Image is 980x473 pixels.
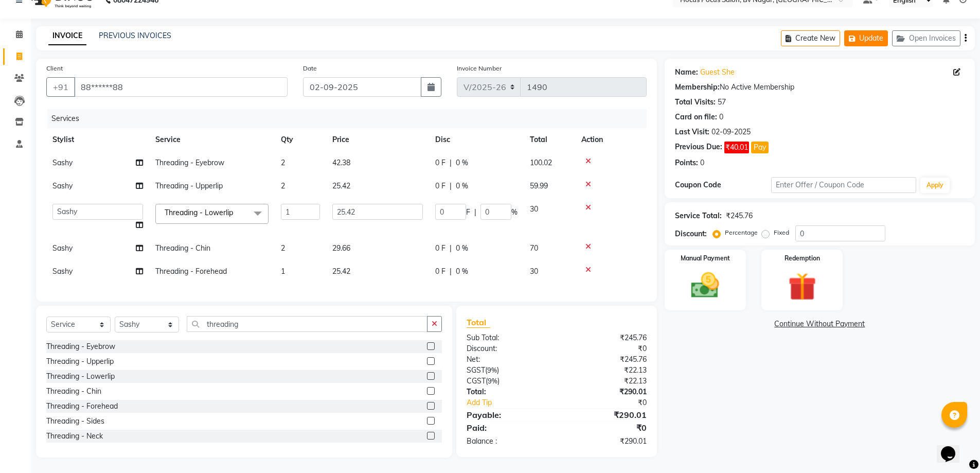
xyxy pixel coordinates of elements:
[281,243,285,253] span: 2
[233,208,238,217] a: x
[557,436,654,447] div: ₹290.01
[459,397,573,408] a: Add Tip
[435,157,446,168] span: 0 F
[937,432,970,463] iframe: chat widget
[719,112,723,122] div: 0
[530,243,538,253] span: 70
[530,158,552,167] span: 100.02
[74,77,288,97] input: Search by Name/Mobile/Email/Code
[46,128,149,151] th: Stylist
[52,158,73,167] span: Sashy
[47,109,654,128] div: Services
[332,243,350,253] span: 29.66
[487,366,497,374] span: 9%
[46,431,103,442] div: Threading - Neck
[557,409,654,421] div: ₹290.01
[844,30,888,46] button: Update
[557,365,654,376] div: ₹22.13
[46,64,63,73] label: Client
[667,319,973,329] a: Continue Without Payment
[99,31,171,40] a: PREVIOUS INVOICES
[429,128,524,151] th: Disc
[52,181,73,190] span: Sashy
[781,30,840,46] button: Create New
[46,371,115,382] div: Threading - Lowerlip
[450,181,452,191] span: |
[675,82,965,93] div: No Active Membership
[920,178,950,193] button: Apply
[165,208,233,217] span: Threading - Lowerlip
[459,387,557,397] div: Total:
[675,127,709,137] div: Last Visit:
[488,377,497,385] span: 9%
[459,343,557,354] div: Discount:
[52,243,73,253] span: Sashy
[557,422,654,434] div: ₹0
[682,269,728,302] img: _cash.svg
[892,30,960,46] button: Open Invoices
[275,128,326,151] th: Qty
[557,376,654,387] div: ₹22.13
[771,177,916,193] input: Enter Offer / Coupon Code
[46,77,75,97] button: +91
[459,409,557,421] div: Payable:
[459,436,557,447] div: Balance :
[281,158,285,167] span: 2
[675,112,717,122] div: Card on file:
[573,397,654,408] div: ₹0
[459,354,557,365] div: Net:
[46,386,101,397] div: Threading - Chin
[435,266,446,277] span: 0 F
[466,207,470,218] span: F
[332,158,350,167] span: 42.38
[724,142,749,153] span: ₹40.01
[46,401,118,412] div: Threading - Forehead
[675,157,698,168] div: Points:
[155,267,227,276] span: Threading - Forehead
[711,127,751,137] div: 02-09-2025
[155,181,223,190] span: Threading - Upperlip
[281,181,285,190] span: 2
[675,211,722,221] div: Service Total:
[530,204,538,214] span: 30
[681,254,730,263] label: Manual Payment
[450,266,452,277] span: |
[725,228,758,237] label: Percentage
[48,27,86,45] a: INVOICE
[467,376,486,386] span: CGST
[435,243,446,254] span: 0 F
[511,207,518,218] span: %
[467,365,485,375] span: SGST
[575,128,647,151] th: Action
[524,128,575,151] th: Total
[456,243,468,254] span: 0 %
[187,316,427,332] input: Search or Scan
[675,180,772,190] div: Coupon Code
[675,67,698,78] div: Name:
[557,354,654,365] div: ₹245.76
[155,158,224,167] span: Threading - Eyebrow
[675,142,722,153] div: Previous Due:
[700,157,704,168] div: 0
[281,267,285,276] span: 1
[557,387,654,397] div: ₹290.01
[149,128,275,151] th: Service
[332,267,350,276] span: 25.42
[456,266,468,277] span: 0 %
[46,416,104,427] div: Threading - Sides
[459,422,557,434] div: Paid:
[726,211,753,221] div: ₹245.76
[435,181,446,191] span: 0 F
[450,157,452,168] span: |
[459,332,557,343] div: Sub Total:
[459,365,557,376] div: ( )
[456,157,468,168] span: 0 %
[326,128,429,151] th: Price
[774,228,789,237] label: Fixed
[785,254,820,263] label: Redemption
[530,267,538,276] span: 30
[332,181,350,190] span: 25.42
[700,67,735,78] a: Guest She
[46,356,114,367] div: Threading - Upperlip
[467,317,490,328] span: Total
